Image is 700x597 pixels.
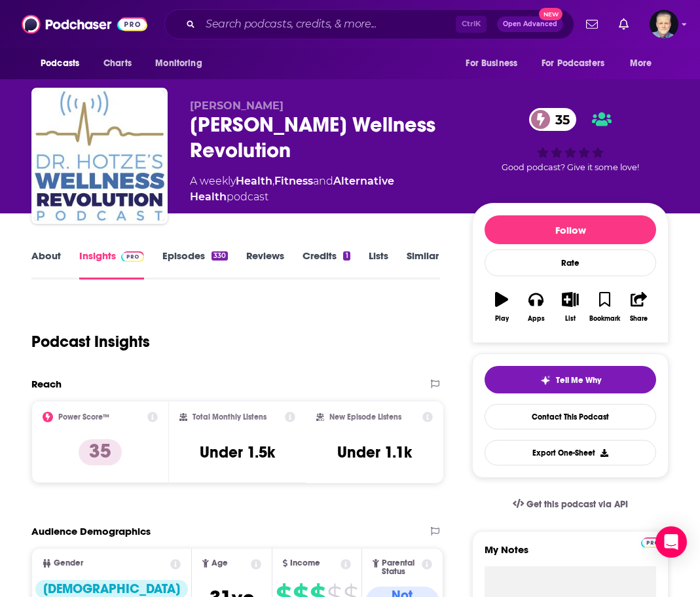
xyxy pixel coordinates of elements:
[58,412,109,422] h2: Power Score™
[162,249,228,280] a: Episodes330
[103,54,132,73] span: Charts
[485,404,656,429] a: Contact This Podcast
[79,439,122,465] p: 35
[22,12,147,37] img: Podchaser - Follow, Share and Rate Podcasts
[553,283,587,331] button: List
[190,173,451,205] div: A weekly podcast
[472,99,669,181] div: 35Good podcast? Give it some love!
[539,8,562,20] span: New
[526,499,628,510] span: Get this podcast via API
[212,251,228,261] div: 330
[382,559,419,576] span: Parental Status
[41,54,79,73] span: Podcasts
[587,283,621,331] button: Bookmark
[589,315,620,323] div: Bookmark
[630,315,648,323] div: Share
[495,315,509,323] div: Play
[274,175,313,187] a: Fitness
[290,559,320,568] span: Income
[456,51,534,76] button: open menu
[528,315,545,323] div: Apps
[31,51,96,76] button: open menu
[272,175,274,187] span: ,
[621,51,669,76] button: open menu
[236,175,272,187] a: Health
[503,21,557,27] span: Open Advanced
[31,332,150,352] h1: Podcast Insights
[212,559,228,568] span: Age
[650,10,678,39] img: User Profile
[641,535,664,548] a: Pro website
[329,412,401,422] h2: New Episode Listens
[519,283,553,331] button: Apps
[407,249,439,280] a: Similar
[313,175,333,187] span: and
[533,51,623,76] button: open menu
[200,443,275,462] h3: Under 1.5k
[497,16,563,32] button: Open AdvancedNew
[542,108,576,131] span: 35
[369,249,388,280] a: Lists
[540,375,551,386] img: tell me why sparkle
[456,16,487,33] span: Ctrl K
[31,378,62,390] h2: Reach
[581,13,603,35] a: Show notifications dropdown
[190,99,284,112] span: [PERSON_NAME]
[630,54,652,73] span: More
[343,251,350,261] div: 1
[485,543,656,566] label: My Notes
[200,14,456,35] input: Search podcasts, credits, & more...
[529,108,576,131] a: 35
[650,10,678,39] button: Show profile menu
[95,51,139,76] a: Charts
[34,90,165,221] img: Dr. Hotze's Wellness Revolution
[485,283,519,331] button: Play
[650,10,678,39] span: Logged in as JonesLiterary
[54,559,83,568] span: Gender
[542,54,604,73] span: For Podcasters
[502,488,638,520] a: Get this podcast via API
[246,249,284,280] a: Reviews
[164,9,574,39] div: Search podcasts, credits, & more...
[485,366,656,393] button: tell me why sparkleTell Me Why
[641,537,664,548] img: Podchaser Pro
[502,162,639,172] span: Good podcast? Give it some love!
[337,443,412,462] h3: Under 1.1k
[155,54,202,73] span: Monitoring
[556,375,601,386] span: Tell Me Why
[79,249,144,280] a: InsightsPodchaser Pro
[31,249,61,280] a: About
[485,215,656,244] button: Follow
[485,440,656,465] button: Export One-Sheet
[193,412,267,422] h2: Total Monthly Listens
[655,526,687,558] div: Open Intercom Messenger
[466,54,517,73] span: For Business
[565,315,576,323] div: List
[303,249,350,280] a: Credits1
[31,525,151,537] h2: Audience Demographics
[485,249,656,276] div: Rate
[146,51,219,76] button: open menu
[121,251,144,262] img: Podchaser Pro
[614,13,634,35] a: Show notifications dropdown
[190,175,394,203] a: Alternative Health
[622,283,656,331] button: Share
